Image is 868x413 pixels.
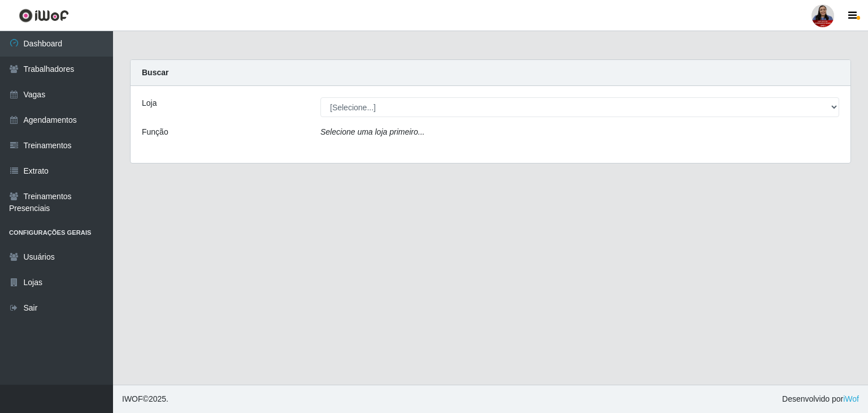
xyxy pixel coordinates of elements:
label: Loja [142,97,157,109]
span: © 2025 . [122,393,168,405]
label: Função [142,126,168,138]
a: iWof [843,394,859,403]
i: Selecione uma loja primeiro... [320,127,424,136]
span: IWOF [122,394,143,403]
span: Desenvolvido por [782,393,859,405]
strong: Buscar [142,68,168,77]
img: CoreUI Logo [19,8,69,23]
